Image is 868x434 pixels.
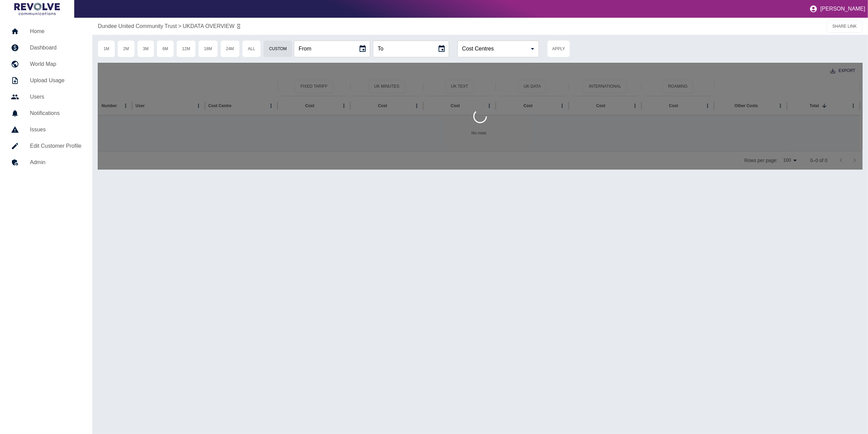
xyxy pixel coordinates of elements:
[5,72,87,89] a: Upload Usage
[137,40,155,57] button: 3M
[807,2,868,16] button: [PERSON_NAME]
[827,20,863,33] button: SHARE LINK
[30,44,81,52] h5: Dashboard
[30,109,81,117] h5: Notifications
[176,40,196,57] button: 12M
[178,22,181,30] p: >
[30,60,81,68] h5: World Map
[5,121,87,138] a: Issues
[117,40,135,57] button: 2M
[263,40,293,57] button: Custom
[5,138,87,154] a: Edit Customer Profile
[5,56,87,72] a: World Map
[5,89,87,105] a: Users
[30,158,81,167] h5: Admin
[5,154,87,171] a: Admin
[30,76,81,85] h5: Upload Usage
[242,40,261,57] button: All
[157,40,174,57] button: 6M
[30,142,81,150] h5: Edit Customer Profile
[98,22,177,30] a: Dundee United Community Trust
[5,23,87,40] a: Home
[198,40,218,57] button: 18M
[30,93,81,101] h5: Users
[183,22,235,30] a: UKDATA OVERVIEW
[547,40,570,57] button: Apply
[30,27,81,35] h5: Home
[820,6,865,12] p: [PERSON_NAME]
[356,42,369,56] button: Choose date
[14,3,60,15] img: Logo
[5,40,87,56] a: Dashboard
[98,40,115,57] button: 1M
[30,126,81,134] h5: Issues
[435,42,448,56] button: Choose date
[220,40,240,57] button: 24M
[5,105,87,121] a: Notifications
